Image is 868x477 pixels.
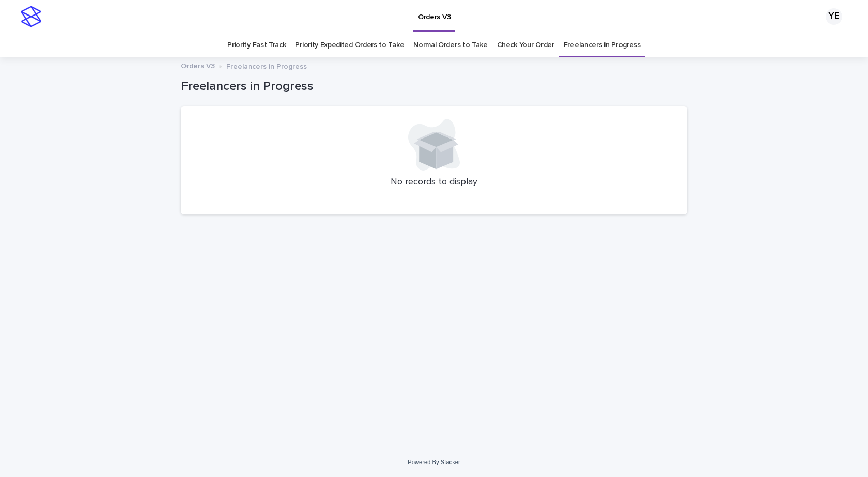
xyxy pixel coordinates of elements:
[413,33,488,57] a: Normal Orders to Take
[564,33,641,57] a: Freelancers in Progress
[826,8,842,25] div: YE
[408,459,460,465] a: Powered By Stacker
[21,6,41,27] img: stacker-logo-s-only.png
[181,79,687,94] h1: Freelancers in Progress
[181,59,215,71] a: Orders V3
[295,33,404,57] a: Priority Expedited Orders to Take
[226,60,307,71] p: Freelancers in Progress
[497,33,554,57] a: Check Your Order
[193,177,675,188] p: No records to display
[227,33,286,57] a: Priority Fast Track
